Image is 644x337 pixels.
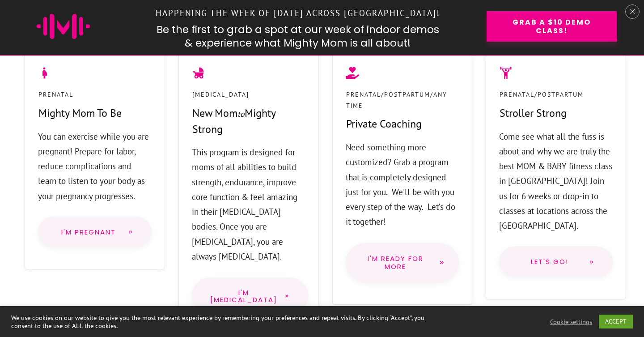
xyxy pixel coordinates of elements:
[38,89,73,100] p: Prenatal
[192,106,305,145] h4: New Mom Mighty Strong
[38,106,122,129] h4: Mighty Mom To Be
[154,23,441,50] h2: Be the first to grab a spot at our week of indoor demos & experience what Mighty Mom is all about!
[38,217,152,247] a: I'm Pregnant
[11,314,446,330] div: We use cookies on our website to give you the most relevant experience by remembering your prefer...
[499,129,613,234] p: Come see what all the fuss is about and why we are truly the best MOM & BABY fitness class in [GE...
[346,140,459,230] p: Need something more customized? Grab a program that is completely designed just for you. We'll be...
[38,129,152,204] p: You can exercise while you are pregnant! Prepare for labor, reduce complications and learn to lis...
[360,255,432,271] span: I'm Ready for more
[599,315,633,328] a: ACCEPT
[192,277,308,315] a: I'm [MEDICAL_DATA]
[487,11,617,42] a: Grab a $10 Demo Class!
[346,116,422,140] h4: Private Coaching
[500,106,567,129] h4: Stroller Strong
[550,318,592,326] a: Cookie settings
[56,229,121,236] span: I'm Pregnant
[499,247,613,277] a: Let's go!
[210,289,277,303] span: I'm [MEDICAL_DATA]
[500,89,584,100] p: Prenatal/Postpartum
[237,109,245,119] span: to
[192,145,305,264] p: This program is designed for moms of all abilities to build strength, endurance, improve core fun...
[517,258,582,265] span: Let's go!
[119,4,477,23] p: Happening the week of [DATE] across [GEOGRAPHIC_DATA]!
[192,89,249,100] p: [MEDICAL_DATA]
[502,18,602,35] span: Grab a $10 Demo Class!
[346,89,459,111] p: Prenatal/PostPartum/Any Time
[346,243,459,282] a: I'm Ready for more
[37,14,90,39] img: mighty-mom-ico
